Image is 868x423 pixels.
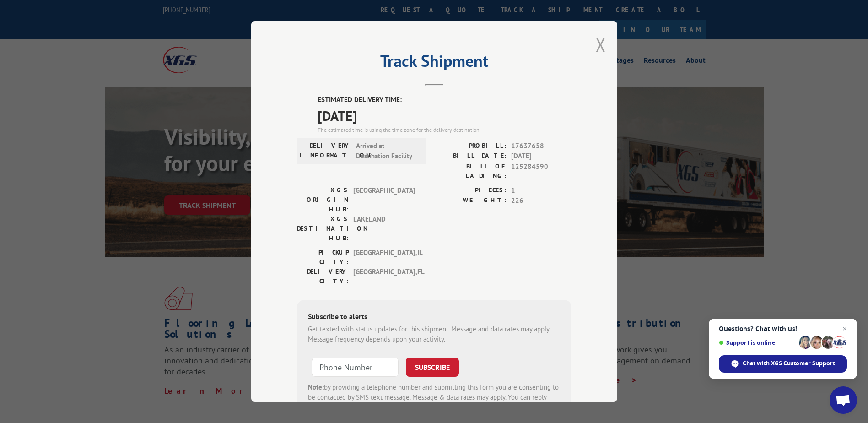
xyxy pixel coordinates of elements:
div: The estimated time is using the time zone for the delivery destination. [318,126,571,134]
div: Get texted with status updates for this shipment. Message and data rates may apply. Message frequ... [308,324,561,345]
span: Close chat [839,323,850,334]
span: LAKELAND [353,214,415,243]
button: SUBSCRIBE [406,358,459,377]
div: Chat with XGS Customer Support [719,355,847,373]
label: PICKUP CITY: [297,248,349,267]
button: Close modal [596,33,606,57]
span: 125284590 [511,162,571,181]
span: Questions? Chat with us! [719,325,847,332]
label: XGS ORIGIN HUB: [297,185,349,214]
label: PIECES: [434,185,507,196]
label: DELIVERY INFORMATION: [300,141,351,162]
div: by providing a telephone number and submitting this form you are consenting to be contacted by SM... [308,382,561,413]
label: BILL DATE: [434,151,507,162]
span: [GEOGRAPHIC_DATA] , FL [353,267,415,286]
label: DELIVERY CITY: [297,267,349,286]
div: Open chat [830,386,857,414]
span: 1 [511,185,571,196]
div: Subscribe to alerts [308,311,561,324]
span: [GEOGRAPHIC_DATA] [353,185,415,214]
span: [GEOGRAPHIC_DATA] , IL [353,248,415,267]
label: BILL OF LADING: [434,162,507,181]
span: Chat with XGS Customer Support [743,359,835,368]
span: 226 [511,195,571,206]
span: [DATE] [511,151,571,162]
span: Arrived at Destination Facility [356,141,418,162]
label: ESTIMATED DELIVERY TIME: [318,95,571,105]
span: Support is online [719,339,796,346]
h2: Track Shipment [297,54,571,72]
span: 17637658 [511,141,571,152]
label: PROBILL: [434,141,507,152]
span: [DATE] [318,105,571,126]
label: WEIGHT: [434,195,507,206]
input: Phone Number [312,358,399,377]
label: XGS DESTINATION HUB: [297,214,349,243]
strong: Note: [308,383,324,391]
